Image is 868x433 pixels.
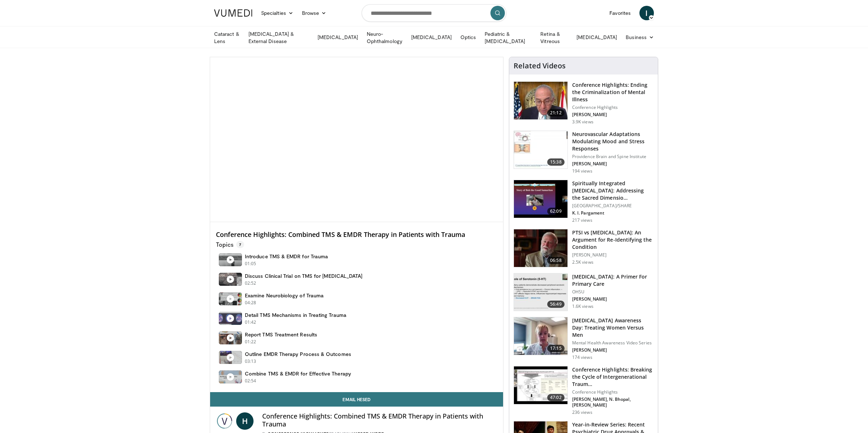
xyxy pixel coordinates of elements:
img: 4562edde-ec7e-4758-8328-0659f7ef333d.150x105_q85_crop-smart_upscale.jpg [514,131,567,169]
h4: Introduce TMS & EMDR for Trauma [245,253,328,260]
a: Browse [298,6,331,20]
h4: Conference Highlights: Combined TMS & EMDR Therapy in Patients with Trauma [216,231,497,239]
p: 174 views [572,355,592,360]
p: K. I. Pargament [572,210,654,216]
a: Pediatric & [MEDICAL_DATA] [480,30,536,45]
p: 04:28 [245,300,256,306]
span: 47:02 [547,394,565,401]
a: 62:09 Spiritually Integrated [MEDICAL_DATA]: Addressing the Sacred Dimensio… [GEOGRAPHIC_DATA]/SH... [514,180,654,223]
p: [PERSON_NAME] [572,296,654,302]
img: 22190446-7d07-461a-a131-87ce319af784.150x105_q85_crop-smart_upscale.jpg [514,366,567,404]
span: 62:09 [547,208,565,215]
a: Specialties [257,6,298,20]
p: 194 views [572,168,592,174]
h4: Conference Highlights: Combined TMS & EMDR Therapy in Patients with Trauma [262,412,497,428]
p: Providence Brain and Spine Institute [572,154,654,160]
a: 47:02 Conference Highlights: Breaking the Cycle of Intergenerational Traum… Conference Highlights... [514,366,654,415]
img: VuMedi Logo [214,9,252,17]
h3: Neurovascular Adaptations Modulating Mood and Stress Responses [572,131,654,152]
img: d4d5890d-592e-4d46-9b8a-3f5c03b348eb.150x105_q85_crop-smart_upscale.jpg [514,180,567,218]
span: 17:15 [547,345,565,352]
h4: Combine TMS & EMDR for Effective Therapy [245,370,351,377]
p: [PERSON_NAME] [572,161,654,167]
img: c646513c-fac8-493f-bcbb-ef680fbe4b4d.150x105_q85_crop-smart_upscale.jpg [514,317,567,355]
span: 21:12 [547,109,565,116]
a: [MEDICAL_DATA] [572,30,621,44]
p: 02:54 [245,378,256,384]
p: [PERSON_NAME] [572,252,654,258]
p: OHSU [572,289,654,295]
h4: Related Videos [514,61,566,70]
h3: PTSI vs [MEDICAL_DATA]: An Argument for Re-Identifying the Condition [572,229,654,251]
a: Neuro-Ophthalmology [362,30,407,45]
p: 2.5K views [572,259,593,265]
img: 0058eb9f-255e-47af-8bb5-a7859a854c69.150x105_q85_crop-smart_upscale.jpg [514,273,567,311]
p: 236 views [572,409,592,415]
span: 06:58 [547,257,565,264]
a: 56:49 [MEDICAL_DATA]: A Primer For Primary Care OHSU [PERSON_NAME] 1.6K views [514,273,654,311]
a: Favorites [605,6,635,20]
p: 01:05 [245,260,256,267]
img: 1419e6f0-d69a-482b-b3ae-1573189bf46e.150x105_q85_crop-smart_upscale.jpg [514,82,567,119]
h3: [MEDICAL_DATA] Awareness Day: Treating Women Versus Men [572,317,654,339]
p: 02:52 [245,280,256,286]
a: [MEDICAL_DATA] [407,30,456,44]
p: 3.9K views [572,119,593,125]
p: 03:13 [245,358,256,365]
h3: Spiritually Integrated [MEDICAL_DATA]: Addressing the Sacred Dimensio… [572,180,654,201]
h3: Conference Highlights: Ending the Criminalization of Mental Illness [572,81,654,103]
h4: Discuss Clinical Trial on TMS for [MEDICAL_DATA] [245,273,362,279]
p: [GEOGRAPHIC_DATA]/SHARE [572,203,654,209]
a: [MEDICAL_DATA] & External Disease [244,30,313,45]
input: Search topics, interventions [362,4,506,22]
p: [PERSON_NAME] [572,112,654,118]
h4: Outline EMDR Therapy Process & Outcomes [245,351,351,357]
img: f233a812-a786-4fda-be1a-9dc6d32f8340.150x105_q85_crop-smart_upscale.jpg [514,229,567,267]
a: I [639,6,654,20]
p: 217 views [572,217,592,223]
a: Business [621,30,658,44]
a: 06:58 PTSI vs [MEDICAL_DATA]: An Argument for Re-Identifying the Condition [PERSON_NAME] 2.5K views [514,229,654,267]
p: 01:42 [245,319,256,326]
p: [PERSON_NAME], N. Bhopal, [PERSON_NAME] [572,396,654,408]
a: Cataract & Lens [210,30,244,45]
h4: Detail TMS Mechanisms in Treating Trauma [245,312,346,318]
p: Conference Highlights [572,105,654,110]
a: 17:15 [MEDICAL_DATA] Awareness Day: Treating Women Versus Men Mental Health Awareness Video Serie... [514,317,654,360]
a: 21:12 Conference Highlights: Ending the Criminalization of Mental Illness Conference Highlights [... [514,81,654,125]
img: Conference Highlights [216,412,233,430]
span: 56:49 [547,301,565,308]
p: Topics [216,241,244,248]
p: [PERSON_NAME] [572,347,654,353]
a: [MEDICAL_DATA] [313,30,362,44]
a: Optics [456,30,480,44]
h3: [MEDICAL_DATA]: A Primer For Primary Care [572,273,654,288]
a: H [236,412,254,430]
a: Retina & Vitreous [536,30,572,45]
h4: Examine Neurobiology of Trauma [245,292,324,299]
p: 1.6K views [572,303,593,309]
p: Conference Highlights [572,389,654,395]
h4: Report TMS Treatment Results [245,331,317,338]
h3: Conference Highlights: Breaking the Cycle of Intergenerational Traum… [572,366,654,388]
a: Email Hesed [210,392,503,407]
span: 7 [236,241,244,248]
p: Mental Health Awareness Video Series [572,340,654,346]
p: 01:22 [245,339,256,345]
span: 15:38 [547,158,565,166]
a: 15:38 Neurovascular Adaptations Modulating Mood and Stress Responses Providence Brain and Spine I... [514,131,654,174]
video-js: Video Player [210,57,503,222]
